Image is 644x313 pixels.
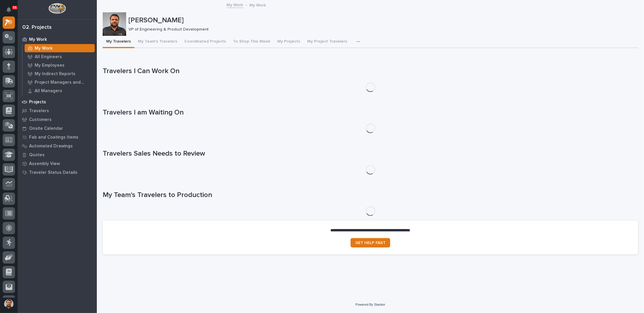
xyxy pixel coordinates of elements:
[35,63,65,68] p: My Employees
[29,170,77,175] p: Traveler Status Details
[35,71,75,77] p: My Indirect Reports
[351,238,390,248] a: GET HELP FAST
[250,1,266,8] p: My Work
[103,108,638,117] h1: Travelers I am Waiting On
[103,67,638,75] h1: Travelers I Can Work On
[103,149,638,158] h1: Travelers Sales Needs to Review
[18,150,97,159] a: Quotes
[304,36,351,48] button: My Project Travelers
[35,88,62,94] p: All Managers
[23,78,97,86] a: Project Managers and Engineers
[134,36,181,48] button: My Team's Travelers
[29,135,78,140] p: Fab and Coatings Items
[23,70,97,78] a: My Indirect Reports
[18,115,97,124] a: Customers
[18,133,97,142] a: Fab and Coatings Items
[29,100,46,105] p: Projects
[29,161,60,166] p: Assembly View
[181,36,229,48] button: Coordinated Projects
[29,108,49,114] p: Travelers
[18,159,97,168] a: Assembly View
[103,36,134,48] button: My Travelers
[35,54,62,60] p: All Engineers
[23,61,97,69] a: My Employees
[23,87,97,95] a: All Managers
[3,298,15,310] button: users-avatar
[356,303,385,306] a: Powered By Stacker
[18,106,97,115] a: Travelers
[13,6,17,10] p: 56
[35,80,92,85] p: Project Managers and Engineers
[129,27,633,32] p: VP of Engineering & Product Development
[29,37,47,42] p: My Work
[48,3,66,14] img: Workspace Logo
[22,24,52,31] div: 02. Projects
[29,126,63,131] p: Onsite Calendar
[7,7,15,16] div: Notifications56
[274,36,304,48] button: My Projects
[18,142,97,150] a: Automated Drawings
[355,241,386,245] span: GET HELP FAST
[18,124,97,133] a: Onsite Calendar
[103,191,638,199] h1: My Team's Travelers to Production
[18,97,97,106] a: Projects
[29,144,73,149] p: Automated Drawings
[227,1,243,8] a: My Work
[129,16,636,25] p: [PERSON_NAME]
[18,35,97,44] a: My Work
[35,46,53,51] p: My Work
[23,53,97,61] a: All Engineers
[229,36,274,48] button: To Shop This Week
[3,4,15,16] button: Notifications
[29,152,45,158] p: Quotes
[29,117,52,122] p: Customers
[18,168,97,177] a: Traveler Status Details
[23,44,97,52] a: My Work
